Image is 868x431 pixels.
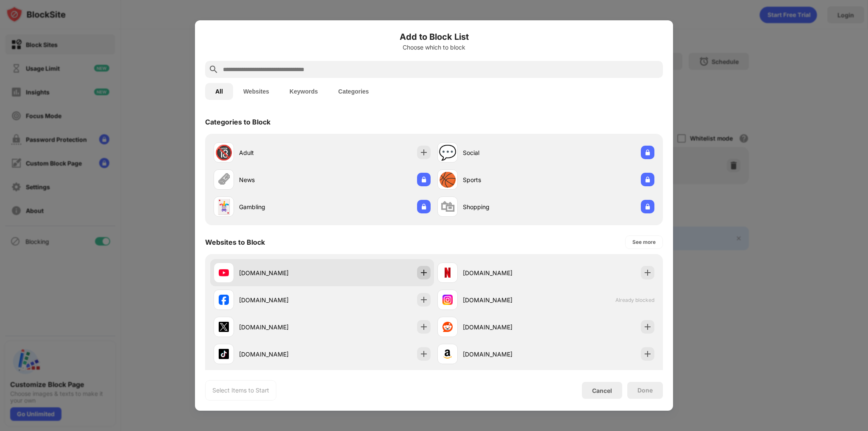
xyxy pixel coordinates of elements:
img: favicons [442,322,453,332]
div: 🃏 [215,198,233,215]
div: Shopping [463,202,546,211]
button: Websites [233,83,279,100]
div: 🏀 [439,171,456,188]
div: [DOMAIN_NAME] [463,268,546,277]
div: [DOMAIN_NAME] [463,350,546,359]
div: Done [637,387,653,394]
div: See more [632,238,656,246]
div: [DOMAIN_NAME] [239,350,322,359]
div: Choose which to block [205,44,663,51]
div: Select Items to Start [212,386,269,395]
div: Social [463,148,546,157]
div: Sports [463,175,546,184]
h6: Add to Block List [205,30,663,43]
div: 🗞 [217,171,231,188]
div: [DOMAIN_NAME] [463,323,546,332]
div: Cancel [592,387,612,394]
img: favicons [442,295,453,305]
img: favicons [442,268,453,278]
span: Already blocked [615,297,654,303]
div: 🛍 [440,198,455,215]
div: [DOMAIN_NAME] [239,296,322,304]
button: All [205,83,233,100]
div: News [239,175,322,184]
img: favicons [219,349,229,359]
img: favicons [219,295,229,305]
div: [DOMAIN_NAME] [239,268,322,277]
div: 🔞 [215,144,233,161]
button: Keywords [279,83,328,100]
div: [DOMAIN_NAME] [463,296,546,304]
div: Gambling [239,202,322,211]
div: 💬 [439,144,456,161]
button: Categories [328,83,379,100]
div: Adult [239,148,322,157]
div: [DOMAIN_NAME] [239,323,322,332]
img: search.svg [209,64,219,75]
img: favicons [219,322,229,332]
img: favicons [442,349,453,359]
div: Categories to Block [205,118,270,126]
img: favicons [219,268,229,278]
div: Websites to Block [205,238,265,246]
